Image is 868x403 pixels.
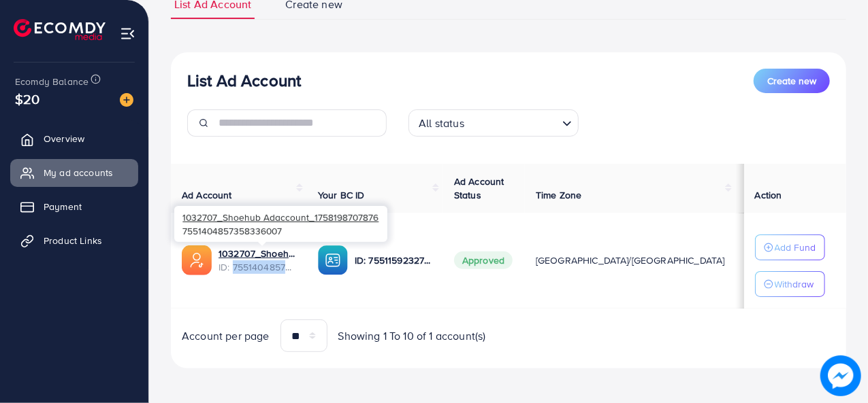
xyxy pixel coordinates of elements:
[187,71,301,90] h3: List Ad Account
[755,188,782,202] span: Action
[10,159,138,186] a: My ad accounts
[120,26,135,41] img: menu
[44,234,102,247] span: Product Links
[10,193,138,220] a: Payment
[536,188,581,202] span: Time Zone
[775,239,816,256] p: Add Fund
[416,113,467,133] span: All status
[408,109,579,137] div: Search for option
[120,93,133,107] img: image
[820,355,861,396] img: image
[454,175,504,202] span: Ad Account Status
[468,111,557,133] input: Search for option
[318,188,365,202] span: Your BC ID
[15,75,89,88] span: Ecomdy Balance
[767,74,816,88] span: Create new
[10,125,138,152] a: Overview
[182,245,212,275] img: ic-ads-acc.e4c84228.svg
[775,276,814,292] p: Withdraw
[44,166,113,179] span: My ad accounts
[219,247,296,260] a: 1032707_Shoehub Adaccount_1758198707876
[14,19,106,40] img: logo
[219,260,296,274] span: ID: 7551404857358336007
[536,253,725,267] span: [GEOGRAPHIC_DATA]/[GEOGRAPHIC_DATA]
[754,69,830,93] button: Create new
[454,251,513,269] span: Approved
[15,89,39,109] span: $20
[174,206,387,242] div: 7551404857358336007
[318,245,348,275] img: ic-ba-acc.ded83a64.svg
[44,200,82,213] span: Payment
[44,132,84,145] span: Overview
[182,328,270,344] span: Account per page
[355,252,432,268] p: ID: 7551159232750501904
[755,234,825,260] button: Add Fund
[182,188,232,202] span: Ad Account
[755,271,825,297] button: Withdraw
[338,328,486,344] span: Showing 1 To 10 of 1 account(s)
[10,227,138,254] a: Product Links
[182,211,379,224] span: 1032707_Shoehub Adaccount_1758198707876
